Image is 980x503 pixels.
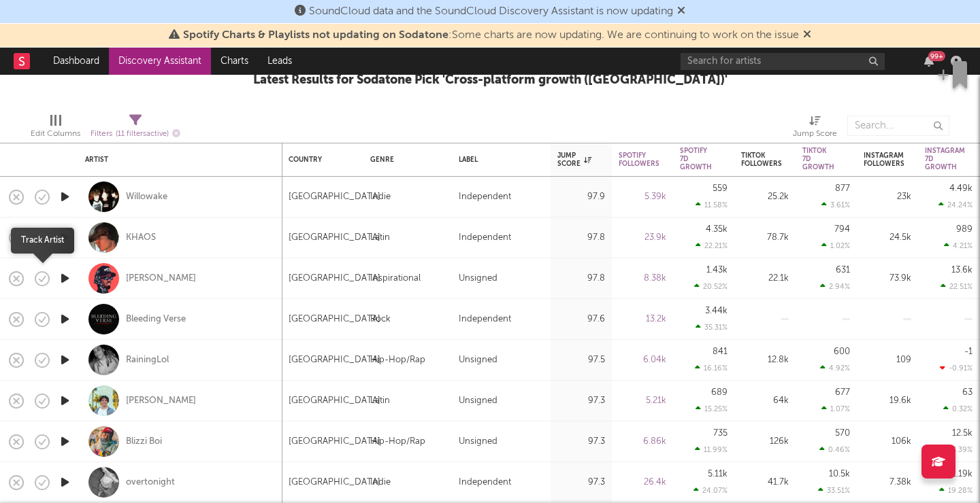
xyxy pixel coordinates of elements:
div: Unsigned [459,352,497,368]
div: [GEOGRAPHIC_DATA] [289,352,380,368]
div: 4.21 % [944,241,973,250]
div: 97.3 [557,474,605,491]
div: 97.8 [557,271,605,287]
a: KHAOS [126,232,156,244]
span: : Some charts are now updating. We are continuing to work on the issue [183,30,799,41]
div: 6.86k [619,434,666,450]
input: Search for artists [681,53,885,70]
div: Tiktok 7D Growth [802,147,834,171]
div: 735 [713,429,728,438]
span: Dismiss [677,6,685,17]
div: Independent [459,474,511,491]
span: Spotify Charts & Playlists not updating on Sodatone [183,30,448,41]
div: 97.9 [557,189,605,205]
div: Spotify 7D Growth [680,147,712,171]
div: Latin [370,393,390,409]
div: Edit Columns [31,109,80,148]
div: 841 [713,347,728,356]
div: Genre [370,156,438,164]
a: Blizzi Boi [126,436,162,448]
div: 877 [835,184,850,193]
div: Filters(11 filters active) [91,109,180,148]
div: 63 [962,388,973,397]
div: [PERSON_NAME] [126,273,196,285]
a: overtonight [126,476,175,489]
div: Instagram Followers [864,152,904,168]
div: 19.6k [864,393,911,409]
div: 5.39k [619,189,666,205]
div: 24.07 % [693,486,728,495]
div: 78.7k [741,230,789,246]
div: -0.91 % [940,364,973,372]
div: 570 [835,429,850,438]
div: 3.61 % [821,201,850,209]
div: Hip-Hop/Rap [370,352,425,368]
div: 23.9k [619,230,666,246]
div: 677 [835,388,850,397]
div: 7.38k [864,474,911,491]
div: Spotify Followers [619,152,659,168]
div: Edit Columns [31,126,80,142]
div: Instagram 7D Growth [925,147,965,171]
span: ( 11 filters active) [116,131,169,138]
div: [PERSON_NAME] [126,395,196,407]
div: Jump Score [793,126,837,142]
div: 22.21 % [696,241,728,250]
div: 22.51 % [941,282,973,291]
div: 41.7k [741,474,789,491]
div: 1.43k [706,266,728,275]
div: Latin [370,230,390,246]
div: Latest Results for Sodatone Pick ' Cross-platform growth ([GEOGRAPHIC_DATA]) ' [253,72,728,88]
a: Bleeding Verse [126,313,186,326]
div: 97.6 [557,311,605,328]
div: Unsigned [459,393,497,409]
span: Dismiss [803,30,811,41]
div: 6.04k [619,352,666,368]
div: 600 [834,347,850,356]
div: 5.21k [619,393,666,409]
div: 73.9k [864,271,911,287]
div: 109 [864,352,911,368]
div: Unsigned [459,434,497,450]
div: 35.31 % [696,323,728,332]
div: 24.5k [864,230,911,246]
div: 97.8 [557,230,605,246]
span: SoundCloud data and the SoundCloud Discovery Assistant is now updating [309,6,673,17]
div: [GEOGRAPHIC_DATA] [289,434,380,450]
div: 23k [864,189,911,205]
div: 8.38k [619,271,666,287]
div: [GEOGRAPHIC_DATA] [289,271,380,287]
div: 24.24 % [938,201,973,209]
button: 99+ [924,56,934,67]
div: 689 [711,388,728,397]
div: 13.39 % [940,445,973,454]
div: Jump Score [557,152,591,168]
div: [GEOGRAPHIC_DATA] [289,311,380,328]
div: 3.44k [705,307,728,315]
div: [GEOGRAPHIC_DATA] [289,393,380,409]
div: 13.2k [619,311,666,328]
div: 97.5 [557,352,605,368]
div: Hip-Hop/Rap [370,434,425,450]
a: Discovery Assistant [109,48,211,75]
a: Leads [258,48,301,75]
div: Indie [370,189,391,205]
div: Filters [91,126,180,143]
div: 4.35k [706,225,728,234]
div: [GEOGRAPHIC_DATA] [289,189,380,205]
div: 25.2k [741,189,789,205]
div: 4.92 % [820,364,850,372]
div: 16.16 % [695,364,728,372]
div: Label [459,156,537,164]
div: 2.94 % [820,282,850,291]
div: 559 [713,184,728,193]
div: 1.02 % [821,241,850,250]
div: 631 [836,266,850,275]
div: 26.4k [619,474,666,491]
div: 5.11k [708,470,728,479]
div: -1 [964,347,973,356]
div: Unsigned [459,271,497,287]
